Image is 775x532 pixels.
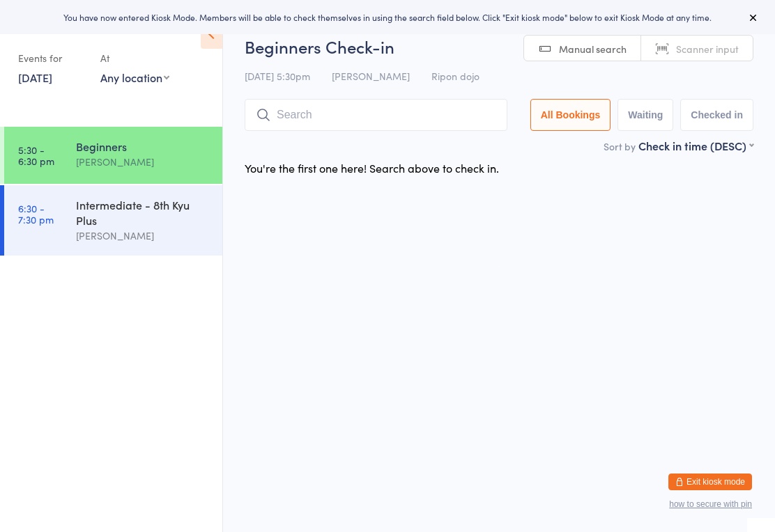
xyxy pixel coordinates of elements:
h2: Beginners Check-in [245,35,753,58]
div: Any location [100,70,169,85]
time: 6:30 - 7:30 pm [18,203,54,225]
div: You're the first one here! Search above to check in. [245,160,499,175]
label: Sort by [604,139,636,153]
div: [PERSON_NAME] [76,228,210,244]
span: Manual search [559,42,627,56]
span: [DATE] 5:30pm [245,69,310,83]
button: Checked in [680,99,753,131]
span: Ripon dojo [431,69,479,83]
span: [PERSON_NAME] [332,69,410,83]
button: Waiting [617,99,673,131]
button: how to secure with pin [669,499,752,509]
button: Exit kiosk mode [668,474,752,490]
a: [DATE] [18,70,52,85]
div: Beginners [76,139,210,154]
div: Check in time (DESC) [638,138,753,153]
time: 5:30 - 6:30 pm [18,144,54,166]
button: All Bookings [530,99,611,131]
div: Intermediate - 8th Kyu Plus [76,197,210,228]
input: Search [245,99,507,131]
div: Events for [18,47,86,70]
span: Scanner input [676,42,739,56]
a: 5:30 -6:30 pmBeginners[PERSON_NAME] [4,127,222,184]
div: [PERSON_NAME] [76,154,210,170]
div: At [100,47,169,70]
a: 6:30 -7:30 pmIntermediate - 8th Kyu Plus[PERSON_NAME] [4,185,222,256]
div: You have now entered Kiosk Mode. Members will be able to check themselves in using the search fie... [22,11,753,23]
